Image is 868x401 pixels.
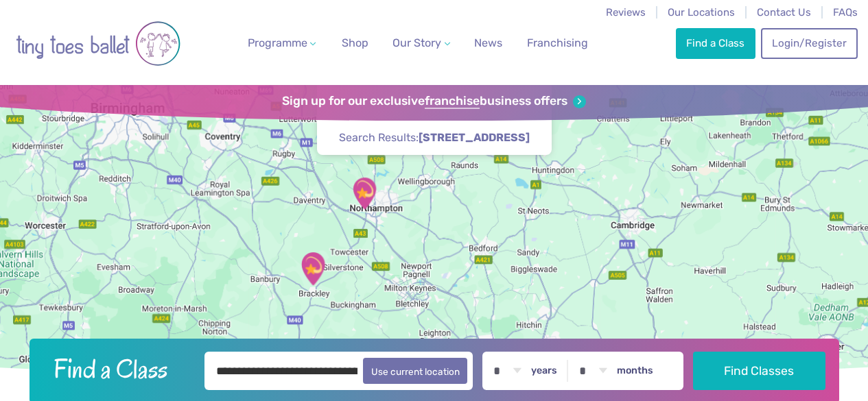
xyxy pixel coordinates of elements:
span: Programme [248,36,307,49]
img: tiny toes ballet [16,9,180,78]
span: Franchising [527,36,588,49]
h2: Find a Class [43,352,195,386]
a: Our Story [387,29,456,57]
a: Shop [336,29,374,57]
label: years [531,365,557,377]
span: Shop [342,36,368,49]
a: Sign up for our exclusivefranchisebusiness offers [282,94,586,109]
button: Use current location [363,358,468,384]
div: The Radstone Primary School [296,252,330,287]
a: FAQs [833,6,858,19]
span: News [474,36,502,49]
a: Our Locations [668,6,735,19]
a: Franchising [521,29,594,57]
a: Programme [242,29,322,57]
div: Egerton Hall [296,251,330,285]
a: Find a Class [676,28,755,58]
a: Contact Us [757,6,811,19]
button: Find Classes [693,352,825,390]
label: months [617,365,653,377]
a: Reviews [606,6,646,19]
span: Our Story [392,36,441,49]
strong: [STREET_ADDRESS] [419,131,530,144]
strong: franchise [425,94,480,109]
a: Login/Register [761,28,857,58]
a: News [469,29,508,57]
div: The Elgar centre [347,176,382,210]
